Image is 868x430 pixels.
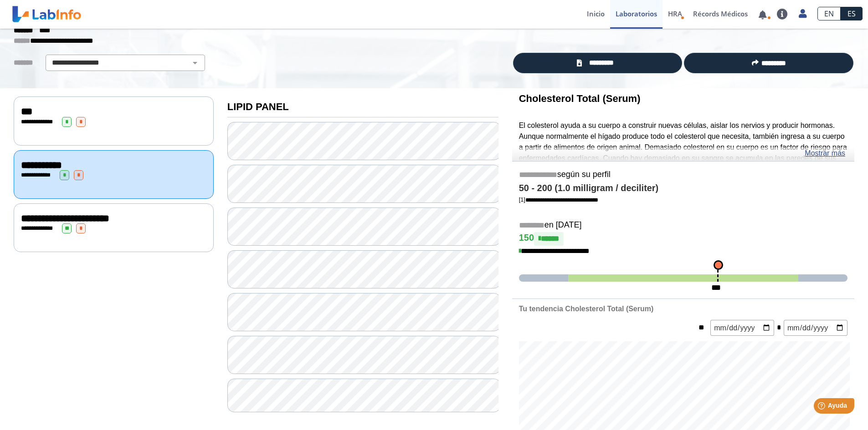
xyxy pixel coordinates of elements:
input: mm/dd/yyyy [784,320,847,336]
h5: según su perfil [519,170,847,180]
a: [1] [519,196,598,203]
h4: 150 [519,232,847,246]
h5: en [DATE] [519,220,847,231]
b: Tu tendencia Cholesterol Total (Serum) [519,305,653,313]
a: ES [841,7,863,20]
iframe: Help widget launcher [787,395,858,420]
a: EN [817,7,841,20]
p: El colesterol ayuda a su cuerpo a construir nuevas células, aislar los nervios y producir hormona... [519,120,847,196]
span: HRA [668,9,682,18]
a: Mostrar más [805,148,845,159]
b: Cholesterol Total (Serum) [519,93,641,104]
input: mm/dd/yyyy [710,320,774,336]
h4: 50 - 200 (1.0 milligram / deciliter) [519,183,847,194]
b: LIPID PANEL [227,101,289,112]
